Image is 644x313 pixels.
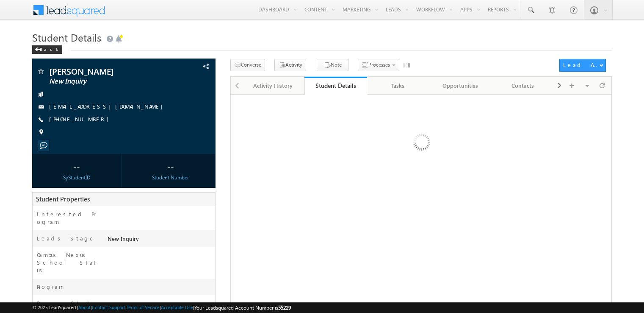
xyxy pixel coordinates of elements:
[194,305,291,311] span: Your Leadsquared Account Number is
[128,174,213,182] div: Student Number
[49,67,163,75] span: [PERSON_NAME]
[37,283,64,291] label: Program
[311,81,360,89] div: Student Details
[230,59,265,71] button: Converse
[559,59,606,72] button: Lead Actions
[49,77,163,86] span: New Inquiry
[34,174,119,182] div: SyStudentID
[304,77,367,95] a: Student Details
[49,115,113,123] a: [PHONE_NUMBER]
[377,100,465,187] img: Loading...
[105,235,215,246] div: New Inquiry
[49,103,167,110] a: [EMAIL_ADDRESS][DOMAIN_NAME]
[32,45,66,52] a: Back
[492,77,554,95] a: Contacts
[374,81,422,91] div: Tasks
[78,305,91,310] a: About
[317,59,348,71] button: Note
[499,81,547,91] div: Contacts
[32,45,62,54] div: Back
[563,61,599,69] div: Lead Actions
[37,251,99,274] label: Campus Nexus School Status
[436,81,484,91] div: Opportunities
[37,235,95,242] label: Leads Stage
[127,305,160,310] a: Terms of Service
[429,77,492,95] a: Opportunities
[32,304,291,312] span: © 2025 LeadSquared | | | | |
[37,210,99,226] label: Interested Program
[34,158,119,174] div: --
[368,61,390,68] span: Processes
[249,81,297,91] div: Activity History
[403,60,410,71] img: search-leads-loading.gif
[36,195,90,203] span: Student Properties
[242,77,304,95] a: Activity History
[367,77,429,95] a: Tasks
[32,31,101,44] span: Student Details
[161,305,193,310] a: Acceptable Use
[358,59,399,71] button: Processes
[278,305,291,311] span: 55229
[92,305,125,310] a: Contact Support
[274,59,306,71] button: Activity
[128,158,213,174] div: --
[554,77,616,94] li: Campus Nexus View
